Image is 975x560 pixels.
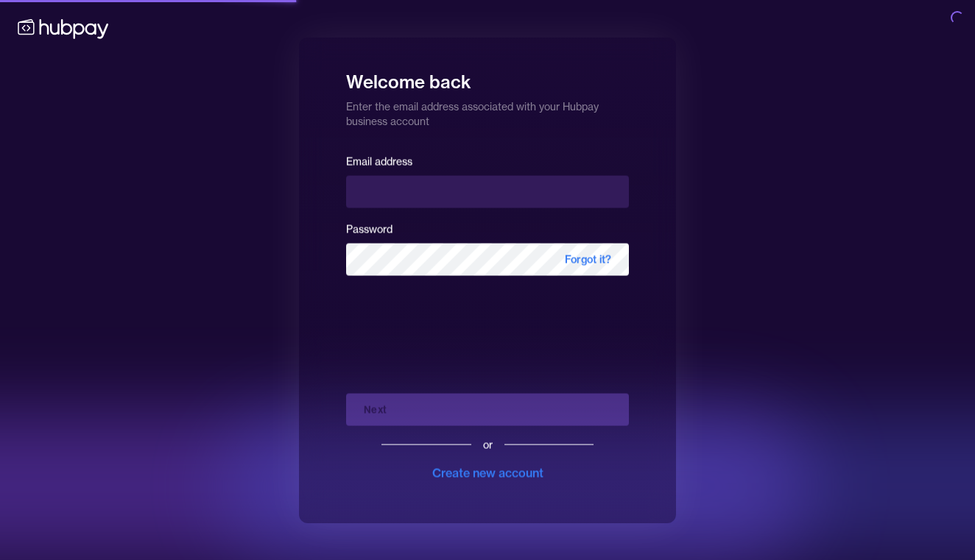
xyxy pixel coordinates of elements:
label: Email address [346,155,412,168]
div: or [483,437,493,452]
h1: Welcome back [346,60,629,93]
span: Forgot it? [547,243,629,275]
div: Create new account [432,464,543,481]
p: Enter the email address associated with your Hubpay business account [346,93,629,128]
label: Password [346,222,393,235]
